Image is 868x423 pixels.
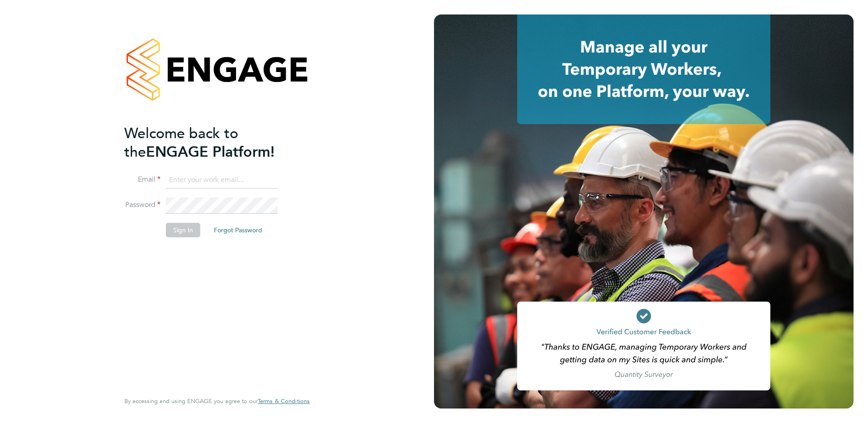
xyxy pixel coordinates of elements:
[124,397,310,405] span: By accessing and using ENGAGE you agree to our
[207,223,269,237] button: Forgot Password
[166,172,278,188] input: Enter your work email...
[166,223,200,237] button: Sign In
[258,398,310,405] a: Terms & Conditions
[124,200,160,210] label: Password
[124,125,238,161] span: Welcome back to the
[124,124,301,161] h2: ENGAGE Platform!
[124,175,160,184] label: Email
